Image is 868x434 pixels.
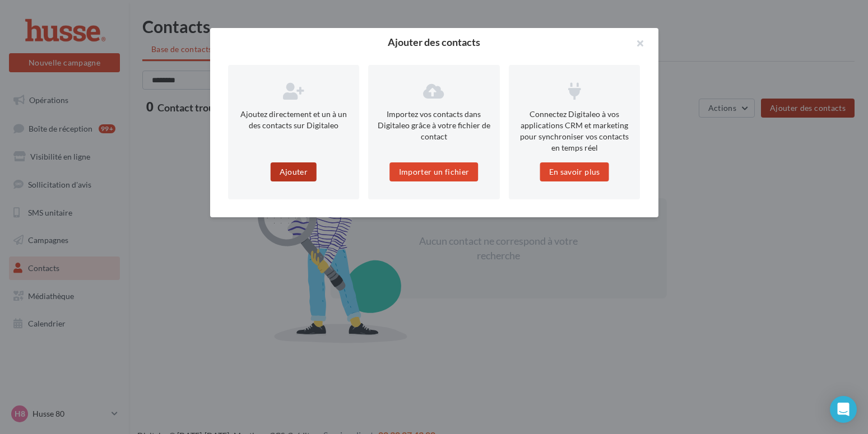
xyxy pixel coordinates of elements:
[540,162,609,181] button: En savoir plus
[830,396,857,423] div: Open Intercom Messenger
[390,162,479,181] button: Importer un fichier
[271,162,317,181] button: Ajouter
[228,37,640,47] h2: Ajouter des contacts
[518,109,632,153] p: Connectez Digitaleo à vos applications CRM et marketing pour synchroniser vos contacts en temps réel
[237,109,351,131] p: Ajoutez directement et un à un des contacts sur Digitaleo
[377,109,491,142] p: Importez vos contacts dans Digitaleo grâce à votre fichier de contact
